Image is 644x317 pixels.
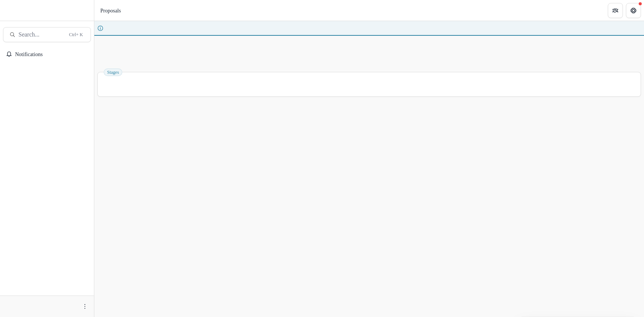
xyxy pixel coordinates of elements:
button: Notifications [3,48,91,60]
span: Search... [18,31,63,38]
button: Search... [3,27,91,42]
button: More [80,302,89,311]
button: Get Help [626,3,641,18]
span: Stages [107,70,123,75]
div: Proposals [100,6,127,14]
button: Partners [608,3,623,18]
nav: breadcrumb [97,5,130,16]
span: Notifications [15,51,88,58]
div: Ctrl + K [66,30,85,39]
